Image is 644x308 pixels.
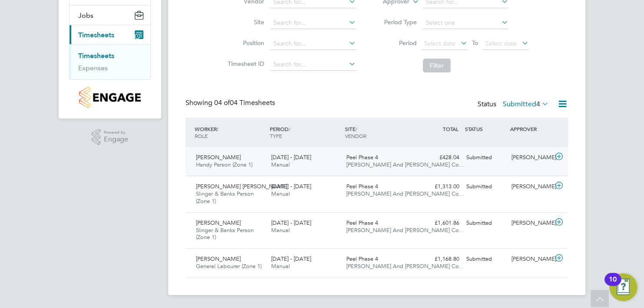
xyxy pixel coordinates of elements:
[609,273,637,301] button: Open Resource Center, 10 new notifications
[423,17,508,29] input: Select one
[343,121,418,144] div: SITE
[463,216,508,230] div: Submitted
[196,161,252,168] span: Handy Person (Zone 1)
[186,98,277,108] div: Showing
[423,59,451,72] button: Filter
[78,31,114,39] span: Timesheets
[78,52,114,60] a: Timesheets
[346,262,465,270] span: [PERSON_NAME] And [PERSON_NAME] Co…
[508,216,553,230] div: [PERSON_NAME]
[346,183,378,190] span: Peel Phase 4
[536,100,540,108] span: 4
[193,121,268,144] div: WORKER
[92,129,129,145] a: Powered byEngage
[214,98,275,107] span: 04 Timesheets
[418,151,463,165] div: £428.04
[268,121,343,144] div: PERIOD
[196,262,262,270] span: General Labourer (Zone 1)
[508,252,553,266] div: [PERSON_NAME]
[289,125,290,132] span: /
[78,64,108,72] a: Expenses
[346,226,465,234] span: [PERSON_NAME] And [PERSON_NAME] Co…
[463,121,508,137] div: STATUS
[196,219,241,226] span: [PERSON_NAME]
[418,216,463,230] div: £1,601.86
[79,87,140,108] img: countryside-properties-logo-retina.png
[469,37,481,49] span: To
[104,136,128,143] span: Engage
[346,161,465,168] span: [PERSON_NAME] And [PERSON_NAME] Co…
[270,132,282,139] span: TYPE
[196,190,254,205] span: Slinger & Banks Person (Zone 1)
[271,190,290,197] span: Manual
[195,132,208,139] span: ROLE
[225,39,264,47] label: Position
[346,255,378,262] span: Peel Phase 4
[418,180,463,194] div: £1,313.00
[196,226,254,241] span: Slinger & Banks Person (Zone 1)
[508,180,553,194] div: [PERSON_NAME]
[70,6,150,25] button: Jobs
[503,100,549,108] label: Submitted
[355,125,357,132] span: /
[463,252,508,266] div: Submitted
[346,219,378,226] span: Peel Phase 4
[346,154,378,161] span: Peel Phase 4
[508,121,553,137] div: APPROVER
[271,255,311,262] span: [DATE] - [DATE]
[217,125,219,132] span: /
[508,151,553,165] div: [PERSON_NAME]
[485,39,517,47] span: Select date
[346,190,465,197] span: [PERSON_NAME] And [PERSON_NAME] Co…
[271,161,290,168] span: Manual
[609,279,617,291] div: 10
[378,18,417,26] label: Period Type
[424,39,455,47] span: Select date
[418,252,463,266] div: £1,168.80
[270,17,356,29] input: Search for...
[345,132,366,139] span: VENDOR
[225,60,264,68] label: Timesheet ID
[463,151,508,165] div: Submitted
[70,25,150,44] button: Timesheets
[104,129,128,136] span: Powered by
[378,39,417,47] label: Period
[225,18,264,26] label: Site
[78,11,93,20] span: Jobs
[196,183,287,190] span: [PERSON_NAME] [PERSON_NAME]
[271,154,311,161] span: [DATE] - [DATE]
[70,44,150,79] div: Timesheets
[196,255,241,262] span: [PERSON_NAME]
[463,180,508,194] div: Submitted
[271,219,311,226] span: [DATE] - [DATE]
[270,59,356,71] input: Search for...
[271,183,311,190] span: [DATE] - [DATE]
[478,98,551,111] div: Status
[271,262,290,270] span: Manual
[270,38,356,50] input: Search for...
[196,154,241,161] span: [PERSON_NAME]
[443,125,458,132] span: TOTAL
[214,98,230,107] span: 04 of
[271,226,290,234] span: Manual
[69,87,151,108] a: Go to home page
